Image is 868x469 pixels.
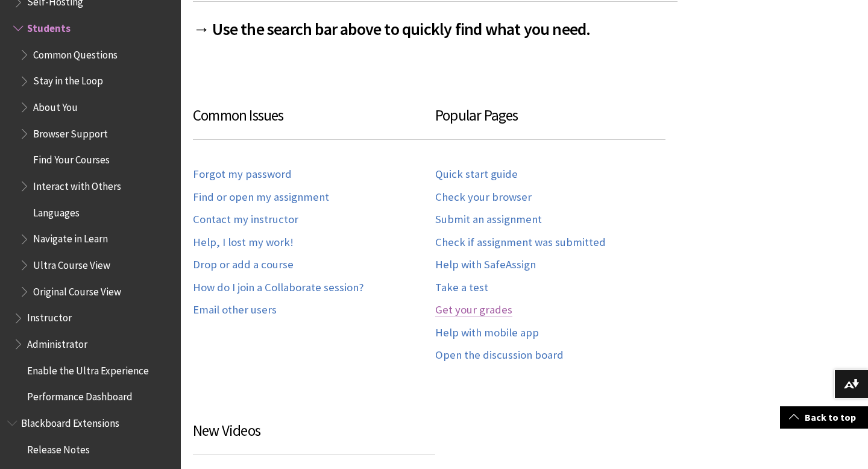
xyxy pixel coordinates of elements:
a: Back to top [780,406,868,429]
h3: Common Issues [193,104,435,140]
a: Quick start guide [435,168,518,181]
span: Stay in the Loop [33,71,103,87]
span: Release Notes [27,439,90,456]
a: Help with SafeAssign [435,258,536,272]
span: Interact with Others [33,176,121,192]
a: Check if assignment was submitted [435,236,606,250]
span: Browser Support [33,124,108,140]
span: About You [33,97,78,113]
h3: New Videos [193,420,435,455]
span: Original Course View [33,282,121,298]
span: Ultra Course View [33,255,110,271]
a: Open the discussion board [435,348,564,362]
a: Email other users [193,303,277,317]
span: Performance Dashboard [27,387,133,403]
a: How do I join a Collaborate session? [193,281,363,295]
a: Help, I lost my work! [193,236,294,250]
a: Take a test [435,281,488,295]
span: Administrator [27,334,87,350]
span: Enable the Ultra Experience [27,360,149,377]
h3: Popular Pages [435,104,665,140]
a: Get your grades [435,303,512,317]
span: Blackboard Extensions [21,413,119,429]
a: Contact my instructor [193,213,298,227]
span: Navigate in Learn [33,229,108,245]
a: Drop or add a course [193,258,294,272]
span: Languages [33,203,80,219]
a: Forgot my password [193,168,292,181]
a: Submit an assignment [435,213,542,227]
span: Find Your Courses [33,150,110,166]
a: Help with mobile app [435,326,539,340]
span: Instructor [27,308,72,324]
a: Check your browser [435,190,532,204]
a: Find or open my assignment [193,190,329,204]
span: Common Questions [33,45,118,61]
h2: → Use the search bar above to quickly find what you need. [193,1,678,42]
span: Students [27,18,71,34]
